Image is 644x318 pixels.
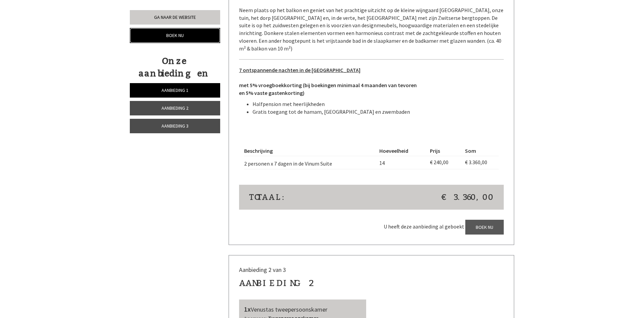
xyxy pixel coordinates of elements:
font: 1x [244,305,251,313]
font: Neem plaats op het balkon en geniet van het prachtige uitzicht op de kleine wijngaard [GEOGRAPHIC... [239,7,503,52]
font: Ga naar de website [154,14,196,20]
font: Gratis toegang tot de hamam, [GEOGRAPHIC_DATA] en zwembaden [253,108,410,115]
font: Aanbieding 2 [239,278,315,288]
font: en 5% vaste gastenkorting) [239,90,304,96]
font: 7 ontspannende nachten in de [GEOGRAPHIC_DATA] [239,67,360,73]
font: 14 [379,160,385,166]
font: Aanbieding 1 [162,87,188,93]
font: Onze aanbiedingen [139,56,210,79]
font: Aanbieding 3 [162,123,188,129]
font: € 3.360,00 [465,159,487,166]
font: Som [465,147,476,154]
a: Boek nu [130,28,220,43]
font: 2 personen x 7 dagen in de Vinum Suite [244,160,332,167]
font: Venustas tweepersoonskamer [251,306,327,313]
font: Halfpension met heerlijkheden [253,101,325,107]
font: Beschrijving [244,147,273,154]
font: Boek nu [166,33,184,39]
font: Prijs [430,147,440,154]
font: Totaal: [249,192,288,202]
font: € 3.360,00 [441,192,494,202]
font: met 5% vroegboekkorting (bij boekingen minimaal 4 maanden van tevoren [239,82,417,89]
font: Hoeveelheid [379,147,408,154]
font: Aanbieding 2 [162,105,188,111]
font: € 240,00 [430,159,448,166]
font: U heeft deze aanbieding al geboekt [384,223,464,230]
font: Aanbieding 2 van 3 [239,266,286,274]
a: Ga naar de website [130,10,220,25]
